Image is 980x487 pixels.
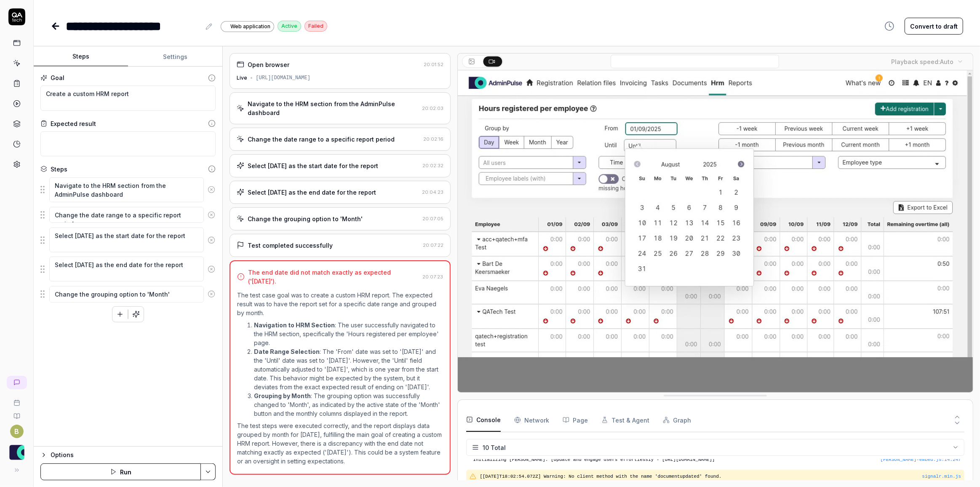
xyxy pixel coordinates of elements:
[40,450,216,460] button: Options
[248,241,333,250] div: Test completed successfully
[248,161,378,170] div: Select [DATE] as the start date for the report
[514,408,549,432] button: Network
[221,21,274,32] a: Web application
[422,163,443,169] time: 20:02:32
[3,393,30,406] a: Book a call with us
[563,408,588,432] button: Page
[879,18,900,35] button: View version history
[424,62,443,67] time: 20:01:52
[204,232,219,249] button: Remove step
[891,57,953,66] div: Playback speed:
[248,135,395,144] div: Change the date range to a specific report period
[248,268,419,286] div: The end date did not match exactly as expected ('[DATE]').
[254,348,320,355] strong: Date Range Selection
[256,74,310,82] div: [URL][DOMAIN_NAME]
[40,256,216,282] div: Suggestions
[248,60,289,69] div: Open browser
[40,285,216,303] div: Suggestions
[51,119,96,128] div: Expected result
[40,177,216,203] div: Suggestions
[480,473,961,480] pre: [[DATE]T18:02:54.072Z] Warning: No client method with the name 'documentupdated' found.
[204,286,219,302] button: Remove step
[466,408,501,432] button: Console
[248,99,419,117] div: Navigate to the HRM section from the AdminPulse dashboard
[254,391,443,418] li: : The grouping option was successfully changed to 'Month', as indicated by the active state of th...
[237,291,443,317] p: The test case goal was to create a custom HRM report. The expected result was to have the report ...
[230,23,270,30] span: Web application
[3,438,30,462] button: AdminPulse - 0475.384.429 Logo
[204,181,219,198] button: Remove step
[204,206,219,223] button: Remove step
[40,463,201,480] button: Run
[128,46,222,67] button: Settings
[40,206,216,224] div: Suggestions
[601,408,649,432] button: Test & Agent
[304,21,327,32] div: Failed
[254,347,443,391] li: : The 'From' date was set to '[DATE]' and the 'Until' date was set to '[DATE]'. However, the 'Unt...
[423,136,443,142] time: 20:02:16
[254,321,335,329] strong: Navigation to HRM Section
[881,456,961,463] div: [PERSON_NAME]-embed.js : 14 : 247
[248,188,376,197] div: Select [DATE] as the end date for the report
[248,214,363,223] div: Change the grouping option to 'Month'
[51,165,67,174] div: Steps
[7,376,27,389] a: New conversation
[663,408,691,432] button: Graph
[922,473,961,480] button: signalr.min.js
[881,456,961,463] button: [PERSON_NAME]-embed.js:14:247
[254,392,311,399] strong: Grouping by Month
[34,46,128,67] button: Steps
[10,425,24,438] button: B
[473,456,961,463] pre: Initializing [PERSON_NAME]. [Update and engage users effortlessly - [URL][DOMAIN_NAME]]
[3,406,30,420] a: Documentation
[278,21,301,32] div: Active
[422,274,443,280] time: 20:07:23
[254,321,443,347] li: : The user successfully navigated to the HRM section, specifically the 'Hours registered per empl...
[51,73,64,82] div: Goal
[237,74,247,82] div: Live
[905,18,963,35] button: Convert to draft
[422,216,443,222] time: 20:07:05
[204,261,219,278] button: Remove step
[423,242,443,248] time: 20:07:22
[51,450,216,460] div: Options
[9,445,24,460] img: AdminPulse - 0475.384.429 Logo
[237,421,443,466] p: The test steps were executed correctly, and the report displays data grouped by month for [DATE],...
[422,189,443,195] time: 20:04:23
[422,105,443,111] time: 20:02:03
[40,227,216,253] div: Suggestions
